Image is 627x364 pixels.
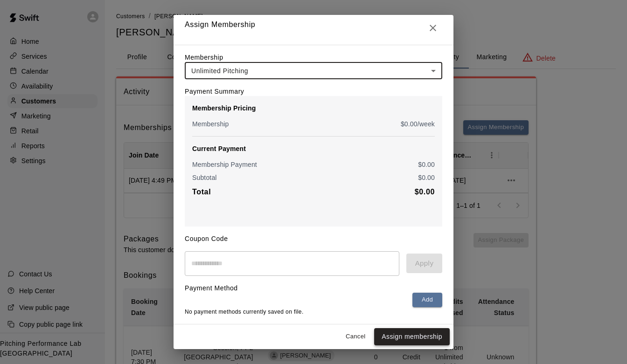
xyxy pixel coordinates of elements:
[192,103,435,113] p: Membership Pricing
[185,235,228,242] label: Coupon Code
[174,11,453,45] h2: Assign Membership
[418,160,435,169] p: $ 0.00
[192,119,229,129] p: Membership
[374,328,450,345] button: Assign membership
[185,88,244,95] label: Payment Summary
[341,330,370,344] button: Cancel
[192,173,217,182] p: Subtotal
[424,19,442,37] button: Close
[185,62,442,79] div: Unlimited Pitching
[418,173,435,182] p: $ 0.00
[192,188,211,196] b: Total
[192,160,257,169] p: Membership Payment
[415,188,435,196] b: $ 0.00
[185,284,238,292] label: Payment Method
[412,293,442,307] button: Add
[185,54,223,61] label: Membership
[192,144,435,153] p: Current Payment
[401,119,435,129] p: $ 0.00 /week
[185,309,304,315] span: No payment methods currently saved on file.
